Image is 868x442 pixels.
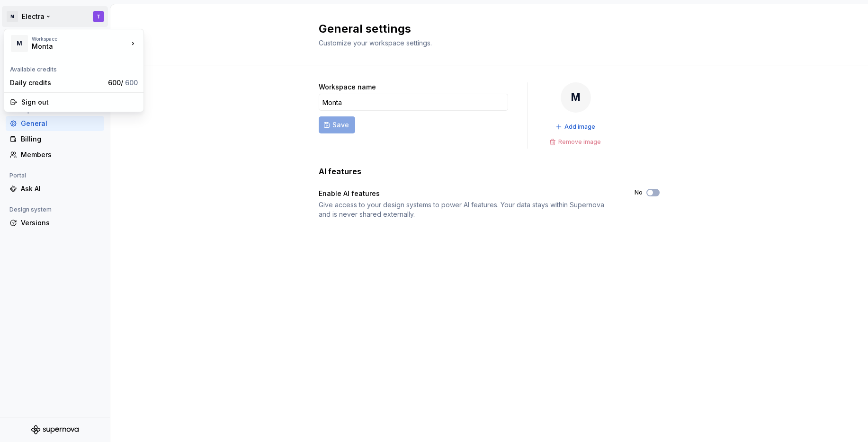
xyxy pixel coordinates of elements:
div: M [11,35,28,52]
div: Sign out [21,97,138,107]
div: Workspace [32,36,128,42]
div: Available credits [6,60,142,75]
span: 600 [125,79,138,87]
div: Monta [32,42,112,51]
div: Daily credits [10,78,104,88]
span: 600 / [108,79,138,87]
